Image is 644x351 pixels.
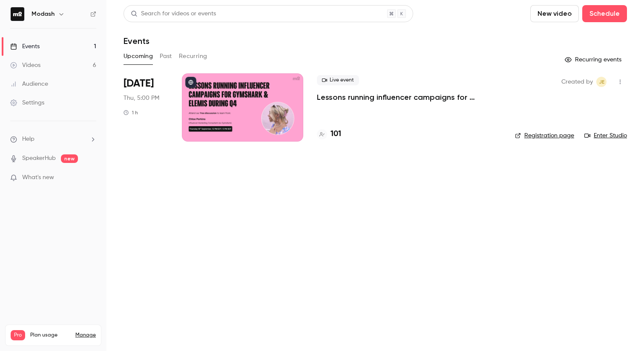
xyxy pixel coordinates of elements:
[331,128,341,140] h4: 101
[22,173,54,182] span: What's new
[561,77,593,87] span: Created by
[10,80,48,88] div: Audience
[10,42,40,51] div: Events
[10,135,96,144] li: help-dropdown-opener
[596,77,607,87] span: Jack Eaton
[61,154,78,163] span: new
[124,94,159,102] span: Thu, 5:00 PM
[317,128,341,140] a: 101
[22,135,34,144] span: Help
[317,75,359,85] span: Live event
[11,330,25,340] span: Pro
[10,61,40,70] div: Videos
[582,5,627,22] button: Schedule
[160,49,172,63] button: Past
[584,131,627,140] a: Enter Studio
[124,109,138,116] div: 1 h
[10,99,44,107] div: Settings
[561,53,627,67] button: Recurring events
[599,77,604,87] span: JE
[11,7,24,21] img: Modash
[124,36,149,46] h1: Events
[22,154,56,163] a: SpeakerHub
[32,10,55,18] h6: Modash
[30,332,70,339] span: Plan usage
[317,92,501,102] a: Lessons running influencer campaigns for Gymshark & Elemis during Q4
[75,332,96,339] a: Manage
[124,73,168,142] div: Sep 18 Thu, 5:00 PM (Europe/London)
[179,49,207,63] button: Recurring
[530,5,579,22] button: New video
[124,77,154,90] span: [DATE]
[515,131,574,140] a: Registration page
[124,49,153,63] button: Upcoming
[131,9,216,18] div: Search for videos or events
